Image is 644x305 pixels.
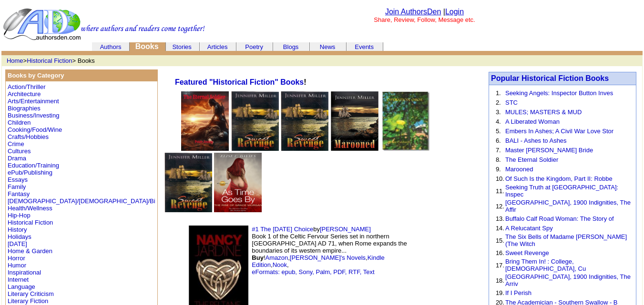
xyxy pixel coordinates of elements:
[382,144,430,152] a: Operation Oboe
[505,156,558,163] a: The Eternal Soldier
[496,156,501,163] font: 8.
[496,203,504,210] font: 12.
[8,155,26,162] a: Drama
[8,276,29,283] a: Internet
[505,175,613,182] a: Of Such Is the Kingdom, Part II: Robbe
[496,187,504,195] font: 11.
[135,42,159,50] font: Books
[310,47,310,47] img: cleardot.gif
[164,87,165,91] img: cleardot.gif
[231,91,279,151] img: 31507.jpg
[496,99,501,106] font: 2.
[164,153,212,212] img: 31507.jpg
[8,255,25,262] a: Horror
[27,57,72,64] a: Historical Fiction
[245,43,263,50] a: Poetry
[8,162,59,169] a: Education/Training
[505,166,533,173] a: Marooned
[181,91,229,151] img: 80277.jpeg
[496,118,501,125] font: 4.
[252,254,264,261] b: Buy
[385,8,441,16] a: Join AuthorsDen
[100,43,122,50] a: Authors
[200,47,200,47] img: cleardot.gif
[8,133,49,140] a: Crafts/Hobbies
[3,8,205,41] img: header_logo2.gif
[281,91,328,151] img: 31529.jpg
[8,72,64,79] b: Books by Category
[252,254,385,268] a: Kindle Edition
[496,215,504,222] font: 13.
[283,43,299,50] a: Blogs
[207,43,228,50] a: Articles
[496,89,501,97] font: 1.
[496,237,504,244] font: 15.
[496,277,504,284] font: 18.
[8,219,53,226] a: Historical Fiction
[331,91,378,151] img: 31504.jpg
[445,8,464,16] a: Login
[8,233,31,240] a: Holidays
[8,148,31,155] a: Cultures
[231,144,279,152] a: Sweet Revenge
[164,206,212,214] a: Sweet Revenge
[309,47,310,47] img: cleardot.gif
[273,261,287,268] a: Nook
[8,183,26,190] a: Family
[8,212,31,219] a: Hip-Hop
[175,78,307,86] b: !
[320,43,336,50] a: News
[290,254,366,261] a: [PERSON_NAME]'s Novels
[496,108,501,116] font: 3.
[443,8,464,16] font: |
[347,47,347,47] img: cleardot.gif
[505,99,518,106] a: STC
[496,249,504,256] font: 16.
[8,176,28,183] a: Essays
[8,247,52,255] a: Home & Garden
[172,43,191,50] a: Stories
[505,249,549,256] a: Sweet Revenge
[92,47,93,47] img: cleardot.gif
[496,128,501,135] font: 5.
[129,47,130,47] img: cleardot.gif
[491,74,609,82] a: Popular Historical Fiction Books
[8,197,155,205] a: [DEMOGRAPHIC_DATA]/[DEMOGRAPHIC_DATA]/Bi
[181,144,229,152] a: The Eternal Soldier
[7,57,23,64] a: Home
[505,273,631,287] a: [GEOGRAPHIC_DATA], 1900 Indignities, The Arriv
[8,126,62,133] a: Cooking/Food/Wine
[383,47,383,47] img: cleardot.gif
[252,226,313,233] a: #1 The [DATE] Choice
[199,47,200,47] img: cleardot.gif
[355,43,374,50] a: Events
[505,215,614,222] a: Buffalo Calf Road Woman: The Story of
[8,105,41,112] a: Biographies
[8,283,35,290] a: Language
[8,226,27,233] a: History
[8,240,27,247] a: [DATE]
[496,175,504,182] font: 10.
[496,262,504,269] font: 17.
[382,91,430,151] img: 12888.jpeg
[8,190,30,197] a: Fantasy
[496,289,504,296] font: 19.
[496,137,501,144] font: 6.
[8,83,45,90] a: Action/Thriller
[8,262,26,269] a: Humor
[8,297,48,305] a: Literary Fiction
[7,57,95,64] font: > > Books
[92,47,92,47] img: cleardot.gif
[505,233,627,247] a: The Six Bells of Madame [PERSON_NAME] (The Witch
[8,269,41,276] a: Inspirational
[214,206,262,214] a: As Time Goes By: The Rise of Grace Morgan
[8,112,59,119] a: Business/Investing
[505,137,567,144] a: BALI - Ashes to Ashes
[346,47,347,47] img: cleardot.gif
[505,128,613,135] a: Embers In Ashes; A Civil War Love Stor
[474,278,477,280] img: shim.gif
[641,52,642,54] img: cleardot.gif
[266,254,288,261] a: Amazon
